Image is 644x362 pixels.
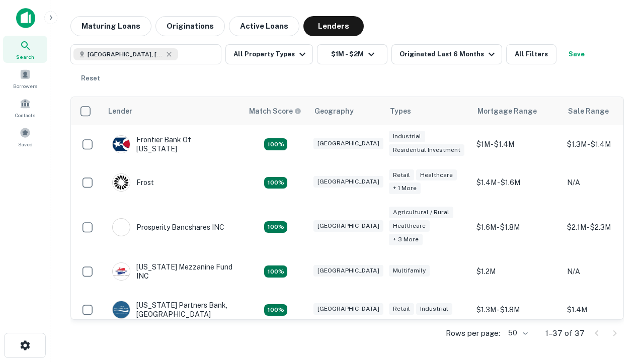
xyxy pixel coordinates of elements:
[308,97,384,125] th: Geography
[264,304,287,316] div: Matching Properties: 4, hasApolloMatch: undefined
[16,8,35,28] img: capitalize-icon.png
[471,125,562,163] td: $1M - $1.4M
[391,44,502,64] button: Originated Last 6 Months
[416,303,452,315] div: Industrial
[446,327,500,339] p: Rows per page:
[18,140,33,148] span: Saved
[15,111,35,119] span: Contacts
[389,265,430,277] div: Multifamily
[112,218,224,236] div: Prosperity Bancshares INC
[264,221,287,233] div: Matching Properties: 6, hasApolloMatch: undefined
[249,106,301,117] div: Capitalize uses an advanced AI algorithm to match your search with the best lender. The match sco...
[471,202,562,252] td: $1.6M - $1.8M
[389,183,421,194] div: + 1 more
[317,44,387,64] button: $1M - $2M
[313,265,383,277] div: [GEOGRAPHIC_DATA]
[3,65,47,92] a: Borrowers
[477,105,537,117] div: Mortgage Range
[243,97,308,125] th: Capitalize uses an advanced AI algorithm to match your search with the best lender. The match sco...
[112,301,233,319] div: [US_STATE] Partners Bank, [GEOGRAPHIC_DATA]
[471,163,562,202] td: $1.4M - $1.6M
[102,97,243,125] th: Lender
[113,136,130,153] img: picture
[74,68,107,88] button: Reset
[313,303,383,315] div: [GEOGRAPHIC_DATA]
[545,327,585,339] p: 1–37 of 37
[249,106,299,117] h6: Match Score
[389,131,425,142] div: Industrial
[389,207,453,218] div: Agricultural / Rural
[471,252,562,291] td: $1.2M
[389,303,414,315] div: Retail
[390,105,411,117] div: Types
[389,169,414,181] div: Retail
[313,138,383,149] div: [GEOGRAPHIC_DATA]
[416,169,457,181] div: Healthcare
[113,219,130,236] img: picture
[3,94,47,121] a: Contacts
[389,144,464,156] div: Residential Investment
[108,105,132,117] div: Lender
[88,50,163,59] span: [GEOGRAPHIC_DATA], [GEOGRAPHIC_DATA], [GEOGRAPHIC_DATA]
[506,44,556,64] button: All Filters
[3,36,47,63] a: Search
[264,177,287,189] div: Matching Properties: 4, hasApolloMatch: undefined
[264,138,287,150] div: Matching Properties: 4, hasApolloMatch: undefined
[13,82,37,90] span: Borrowers
[471,97,562,125] th: Mortgage Range
[504,326,529,340] div: 50
[303,16,364,36] button: Lenders
[113,174,130,191] img: picture
[568,105,609,117] div: Sale Range
[225,44,313,64] button: All Property Types
[113,263,130,280] img: picture
[560,44,593,64] button: Save your search to get updates of matches that match your search criteria.
[16,53,34,61] span: Search
[389,234,423,245] div: + 3 more
[112,173,154,192] div: Frost
[229,16,299,36] button: Active Loans
[3,123,47,150] a: Saved
[471,291,562,329] td: $1.3M - $1.8M
[594,282,644,330] iframe: Chat Widget
[313,220,383,232] div: [GEOGRAPHIC_DATA]
[112,262,233,281] div: [US_STATE] Mezzanine Fund INC
[155,16,225,36] button: Originations
[399,48,498,60] div: Originated Last 6 Months
[389,220,430,232] div: Healthcare
[113,301,130,318] img: picture
[384,97,471,125] th: Types
[264,265,287,278] div: Matching Properties: 5, hasApolloMatch: undefined
[112,135,233,153] div: Frontier Bank Of [US_STATE]
[313,176,383,188] div: [GEOGRAPHIC_DATA]
[70,16,151,36] button: Maturing Loans
[314,105,354,117] div: Geography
